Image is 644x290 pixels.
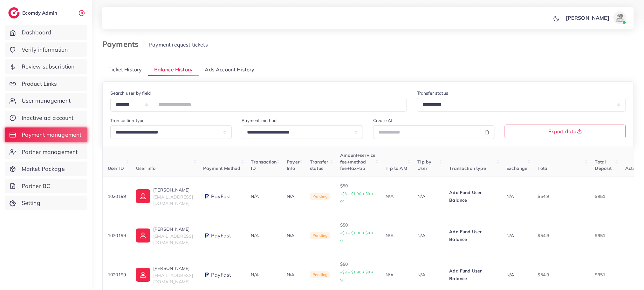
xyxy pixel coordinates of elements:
span: Partner management [22,148,78,156]
label: Transfer status [417,90,448,96]
a: Dashboard [5,25,87,40]
a: Product Links [5,76,87,91]
span: Exchange [506,165,527,171]
p: N/A [417,192,439,200]
span: Setting [22,199,40,207]
p: $54.9 [538,232,585,239]
label: Create At [373,117,393,124]
span: PayFast [211,232,231,239]
span: Export data [549,129,582,134]
p: $50 [340,182,375,206]
span: N/A [251,272,259,278]
img: payment [203,193,210,199]
span: Tip by User [417,159,431,171]
span: User management [22,97,71,105]
img: ic-user-info.36bf1079.svg [136,268,150,282]
a: Verify information [5,42,87,57]
label: Search user by field [110,90,151,96]
a: logoEcomdy Admin [8,7,59,18]
p: $50 [340,260,375,284]
a: Market Package [5,162,87,176]
span: Inactive ad account [22,114,74,122]
span: N/A [251,193,259,199]
a: Partner management [5,145,87,159]
p: $50 [340,221,375,245]
span: N/A [251,233,259,238]
p: Add Fund User Balance [449,189,496,204]
span: Payer Info [287,159,300,171]
p: $54.9 [538,192,585,200]
a: [PERSON_NAME]avatar [562,11,629,24]
small: +$3 + $1.90 + $0 + $0 [340,270,373,282]
span: Review subscription [22,62,75,71]
p: N/A [386,192,407,200]
p: N/A [386,232,407,239]
span: Dashboard [22,28,51,37]
label: Transaction type [110,117,145,124]
span: N/A [506,233,514,238]
p: 1020199 [108,271,126,279]
span: Payment request tickets [149,41,208,48]
span: User ID [108,165,124,171]
p: N/A [287,232,300,239]
small: +$3 + $1.90 + $0 + $0 [340,231,373,243]
img: ic-user-info.36bf1079.svg [136,189,150,203]
p: 1020199 [108,192,126,200]
p: N/A [287,271,300,279]
small: +$3 + $1.90 + $0 + $0 [340,192,373,204]
p: $951 [595,192,615,200]
p: N/A [287,192,300,200]
span: [EMAIL_ADDRESS][DOMAIN_NAME] [153,233,193,245]
p: [PERSON_NAME] [153,265,193,272]
p: $951 [595,271,615,279]
p: $951 [595,232,615,239]
span: PayFast [211,271,231,279]
p: N/A [417,232,439,239]
h3: Payments [102,40,144,49]
a: Inactive ad account [5,111,87,125]
span: [EMAIL_ADDRESS][DOMAIN_NAME] [153,272,193,285]
img: logo [8,7,20,18]
button: Export data [505,125,626,138]
span: Transaction ID [251,159,277,171]
span: Transfer status [310,159,328,171]
span: Market Package [22,165,65,173]
span: Verify information [22,46,68,54]
span: Amount+service fee+method fee+tax+tip [340,152,375,171]
img: payment [203,232,210,239]
span: N/A [506,193,514,199]
p: [PERSON_NAME] [566,14,609,22]
a: Review subscription [5,59,87,74]
span: Ticket History [108,66,142,73]
span: Tip to AM [386,165,407,171]
p: Add Fund User Balance [449,228,496,243]
span: Total Deposit [595,159,612,171]
span: User info [136,165,155,171]
span: Product Links [22,80,57,88]
a: User management [5,93,87,108]
span: N/A [506,272,514,278]
a: Setting [5,196,87,210]
img: ic-user-info.36bf1079.svg [136,228,150,243]
h2: Ecomdy Admin [22,10,59,16]
span: Pending [310,193,330,200]
span: Partner BC [22,182,51,190]
span: Transaction type [449,165,486,171]
span: Pending [310,232,330,239]
p: Add Fund User Balance [449,267,496,282]
p: $54.9 [538,271,585,279]
p: [PERSON_NAME] [153,225,193,233]
img: avatar [613,11,626,24]
label: Payment method [242,117,277,124]
span: Ads Account History [205,66,255,73]
span: Payment management [22,131,82,139]
span: Payment Method [203,165,240,171]
span: Total [538,165,549,171]
p: 1020199 [108,232,126,239]
a: Payment management [5,127,87,142]
img: payment [203,272,210,278]
p: N/A [386,271,407,279]
span: [EMAIL_ADDRESS][DOMAIN_NAME] [153,194,193,206]
p: N/A [417,271,439,279]
a: Partner BC [5,179,87,193]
